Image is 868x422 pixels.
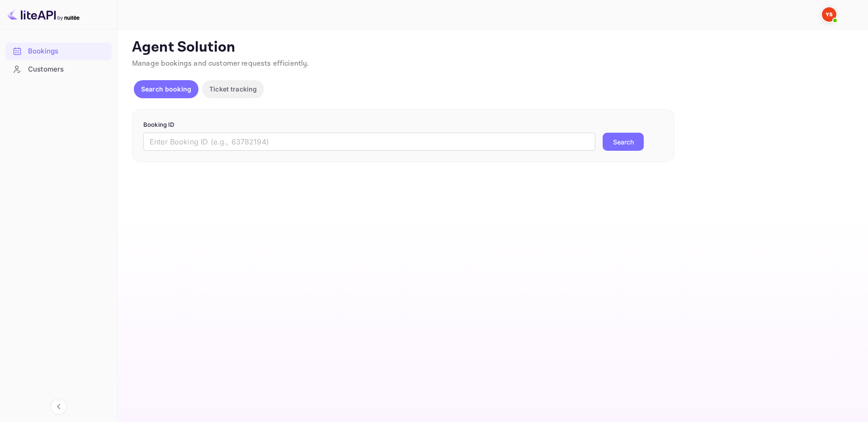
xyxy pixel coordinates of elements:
button: Collapse navigation [51,398,67,415]
a: Bookings [5,43,112,59]
p: Ticket tracking [209,84,257,94]
p: Agent Solution [132,38,852,57]
div: Customers [28,64,107,75]
div: Bookings [28,46,107,57]
img: LiteAPI logo [7,7,80,22]
button: Search [603,133,644,151]
p: Booking ID [143,120,663,129]
span: Manage bookings and customer requests efficiently. [132,59,309,68]
img: Yandex Support [822,7,836,22]
p: Search booking [141,84,191,94]
div: Bookings [5,43,112,60]
input: Enter Booking ID (e.g., 63782194) [143,133,595,151]
a: Customers [5,61,112,77]
div: Customers [5,61,112,78]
